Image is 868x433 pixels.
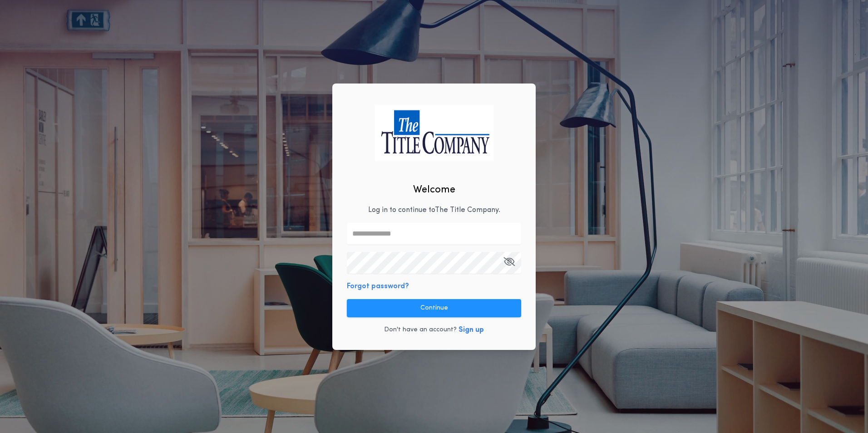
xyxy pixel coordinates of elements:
[347,281,409,292] button: Forgot password?
[413,182,455,197] h2: Welcome
[368,205,500,216] p: Log in to continue to The Title Company .
[459,325,484,335] button: Sign up
[347,299,521,317] button: Continue
[375,105,493,161] img: logo
[384,325,457,335] p: Don't have an account?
